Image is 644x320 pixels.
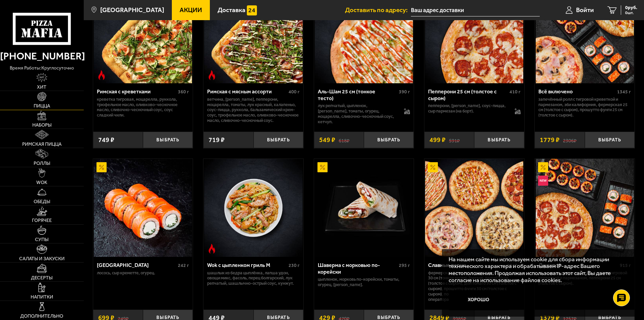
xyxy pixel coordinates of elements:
[289,89,300,95] span: 400 г
[247,5,257,15] img: 15daf4d41897b9f0e9f617042186c801.svg
[617,89,631,95] span: 1345 г
[204,159,302,257] img: Wok с цыпленком гриль M
[540,137,560,143] span: 1779 ₽
[97,270,189,276] p: лосось, Сыр креметте, огурец.
[399,89,410,95] span: 390 г
[449,290,509,310] button: Хорошо
[254,132,303,148] button: Выбрать
[314,159,414,257] a: АкционныйШаверма с морковью по-корейски
[625,11,637,15] span: 0 шт.
[364,132,414,148] button: Выбрать
[19,257,65,261] span: Салаты и закуски
[563,137,576,143] s: 2306 ₽
[474,132,524,148] button: Выбрать
[93,159,193,257] a: АкционныйФиладельфия
[538,162,548,172] img: Акционный
[31,295,53,300] span: Напитки
[538,97,631,118] p: Запечённый ролл с тигровой креветкой и пармезаном, Эби Калифорния, Фермерская 25 см (толстое с сы...
[449,137,460,143] s: 591 ₽
[203,159,303,257] a: Острое блюдоWok с цыпленком гриль M
[97,97,189,118] p: креветка тигровая, моцарелла, руккола, трюфельное масло, оливково-чесночное масло, сливочно-чесно...
[143,132,193,148] button: Выбрать
[538,176,548,186] img: Новинка
[289,263,300,268] span: 230 г
[428,103,508,114] p: пепперони, [PERSON_NAME], соус-пицца, сыр пармезан (на борт).
[576,7,594,13] span: Войти
[22,142,62,147] span: Римская пицца
[319,137,335,143] span: 549 ₽
[207,88,287,95] div: Римская с мясным ассорти
[20,314,63,319] span: Дополнительно
[37,85,46,90] span: Хит
[318,88,397,101] div: Аль-Шам 25 см (тонкое тесто)
[428,270,521,303] p: Фермерская 30 см (толстое с сыром), Аль-Шам 30 см (тонкое тесто), [PERSON_NAME] 30 см (толстое с ...
[318,277,410,287] p: цыпленок, морковь по-корейски, томаты, огурец, [PERSON_NAME].
[585,132,635,148] button: Выбрать
[31,276,52,280] span: Десерты
[315,159,413,257] img: Шаверма с морковью по-корейски
[509,89,521,95] span: 410 г
[32,123,51,128] span: Наборы
[317,162,328,172] img: Акционный
[100,7,164,13] span: [GEOGRAPHIC_DATA]
[97,88,177,95] div: Римская с креветками
[625,5,637,10] span: 0 руб.
[94,159,192,257] img: Филадельфия
[207,97,300,124] p: ветчина, [PERSON_NAME], пепперони, моцарелла, томаты, лук красный, халапеньо, соус-пицца, руккола...
[180,7,202,13] span: Акции
[207,70,217,80] img: Острое блюдо
[97,70,107,80] img: Острое блюдо
[411,4,540,16] input: Ваш адрес доставки
[32,218,52,223] span: Горячее
[425,159,523,257] img: Славные парни
[318,262,397,275] div: Шаверма с морковью по-корейски
[209,137,225,143] span: 719 ₽
[424,159,524,257] a: АкционныйСлавные парни
[207,262,287,268] div: Wok с цыпленком гриль M
[429,137,446,143] span: 499 ₽
[36,180,47,185] span: WOK
[399,263,410,268] span: 295 г
[34,104,50,108] span: Пицца
[318,103,397,125] p: лук репчатый, цыпленок, [PERSON_NAME], томаты, огурец, моцарелла, сливочно-чесночный соус, кетчуп.
[428,88,508,101] div: Пепперони 25 см (толстое с сыром)
[178,89,189,95] span: 360 г
[207,270,300,286] p: шашлык из бедра цыплёнка, лапша удон, овощи микс, фасоль, перец болгарский, лук репчатый, шашлычн...
[538,88,615,95] div: Всё включено
[34,161,50,166] span: Роллы
[428,262,505,268] div: Славные парни
[35,237,48,242] span: Супы
[218,7,245,13] span: Доставка
[97,262,177,268] div: [GEOGRAPHIC_DATA]
[207,244,217,254] img: Острое блюдо
[449,256,624,284] p: На нашем сайте мы используем cookie для сбора информации технического характера и обрабатываем IP...
[178,263,189,268] span: 242 г
[97,162,107,172] img: Акционный
[339,137,349,143] s: 618 ₽
[345,7,411,13] span: Доставить по адресу:
[428,162,438,172] img: Акционный
[98,137,114,143] span: 749 ₽
[536,159,634,257] img: Джекпот
[34,199,50,204] span: Обеды
[535,159,635,257] a: АкционныйНовинкаДжекпот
